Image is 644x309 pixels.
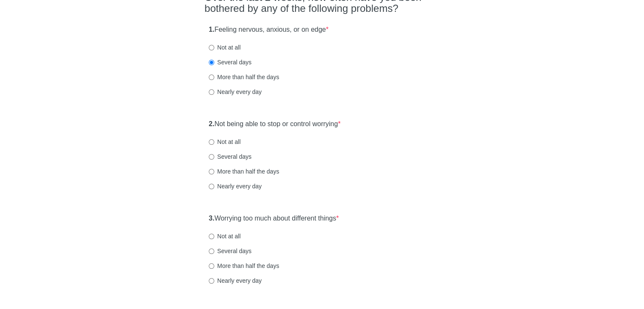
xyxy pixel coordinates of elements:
label: More than half the days [209,262,279,270]
label: Not at all [209,138,240,146]
input: Not at all [209,234,214,239]
label: Worrying too much about different things [209,214,339,223]
label: Nearly every day [209,182,262,190]
label: Nearly every day [209,88,262,96]
input: More than half the days [209,263,214,269]
strong: 2. [209,120,214,127]
input: Nearly every day [209,89,214,95]
label: More than half the days [209,167,279,176]
input: Not at all [209,45,214,50]
strong: 1. [209,26,214,33]
label: Several days [209,58,252,66]
label: More than half the days [209,73,279,81]
label: Not being able to stop or control worrying [209,119,340,129]
input: Nearly every day [209,184,214,189]
label: Several days [209,247,252,255]
input: Nearly every day [209,278,214,284]
input: Several days [209,60,214,65]
label: Nearly every day [209,276,262,285]
label: Not at all [209,43,240,52]
label: Not at all [209,232,240,240]
input: Several days [209,154,214,160]
input: Several days [209,248,214,254]
input: Not at all [209,139,214,145]
strong: 3. [209,215,214,222]
input: More than half the days [209,74,214,80]
input: More than half the days [209,169,214,174]
label: Several days [209,152,252,161]
label: Feeling nervous, anxious, or on edge [209,25,329,35]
